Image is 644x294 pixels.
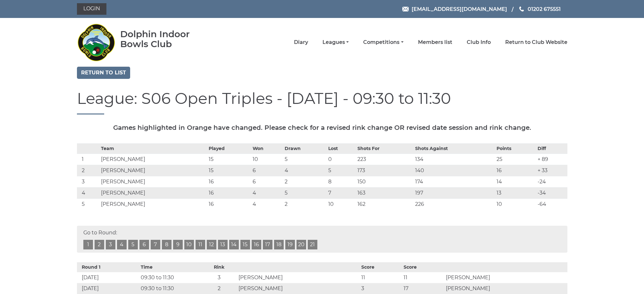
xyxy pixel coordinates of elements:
[274,240,284,249] a: 18
[184,240,194,249] a: 10
[207,198,251,210] td: 16
[207,176,251,187] td: 16
[77,272,139,283] td: [DATE]
[356,176,414,187] td: 150
[519,6,524,12] img: Phone us
[77,187,99,198] td: 4
[120,29,210,49] div: Dolphin Indoor Bowls Club
[283,198,327,210] td: 2
[99,176,207,187] td: [PERSON_NAME]
[322,39,349,46] a: Leagues
[356,143,414,154] th: Shots For
[106,240,115,249] a: 3
[77,283,139,294] td: [DATE]
[77,262,139,272] th: Round 1
[536,198,567,210] td: -64
[356,187,414,198] td: 163
[495,165,536,176] td: 16
[327,143,356,154] th: Lost
[283,176,327,187] td: 2
[99,154,207,165] td: [PERSON_NAME]
[251,165,283,176] td: 6
[402,7,409,12] img: Email
[418,39,452,46] a: Members list
[95,240,104,249] a: 2
[414,198,495,210] td: 226
[139,240,149,249] a: 6
[495,176,536,187] td: 14
[77,226,567,253] div: Go to Round:
[263,240,272,249] a: 17
[414,154,495,165] td: 134
[360,283,402,294] td: 3
[495,198,536,210] td: 10
[283,187,327,198] td: 5
[237,283,360,294] td: [PERSON_NAME]
[356,154,414,165] td: 223
[414,165,495,176] td: 140
[505,39,567,46] a: Return to Club Website
[251,198,283,210] td: 4
[414,143,495,154] th: Shots Against
[229,240,239,249] a: 14
[77,198,99,210] td: 5
[201,262,237,272] th: Rink
[196,240,205,249] a: 11
[99,187,207,198] td: [PERSON_NAME]
[128,240,138,249] a: 5
[412,6,507,12] span: [EMAIL_ADDRESS][DOMAIN_NAME]
[283,165,327,176] td: 4
[356,165,414,176] td: 173
[99,198,207,210] td: [PERSON_NAME]
[207,154,251,165] td: 15
[495,143,536,154] th: Points
[518,5,561,13] a: Phone us 01202 675551
[283,143,327,154] th: Drawn
[77,3,106,15] a: Login
[297,240,306,249] a: 20
[414,176,495,187] td: 174
[117,240,127,249] a: 4
[285,240,295,249] a: 19
[402,262,444,272] th: Score
[251,154,283,165] td: 10
[77,154,99,165] td: 1
[402,283,444,294] td: 17
[327,154,356,165] td: 0
[207,240,216,249] a: 12
[467,39,491,46] a: Club Info
[77,176,99,187] td: 3
[402,5,507,13] a: Email [EMAIL_ADDRESS][DOMAIN_NAME]
[77,124,567,131] h5: Games highlighted in Orange have changed. Please check for a revised rink change OR revised date ...
[327,165,356,176] td: 5
[251,176,283,187] td: 6
[77,20,115,65] img: Dolphin Indoor Bowls Club
[536,165,567,176] td: + 33
[237,272,360,283] td: [PERSON_NAME]
[83,240,93,249] a: 1
[327,176,356,187] td: 8
[207,165,251,176] td: 15
[139,262,201,272] th: Time
[251,143,283,154] th: Won
[444,283,567,294] td: [PERSON_NAME]
[283,154,327,165] td: 5
[536,154,567,165] td: + 89
[240,240,250,249] a: 15
[536,187,567,198] td: -34
[162,240,171,249] a: 8
[201,283,237,294] td: 2
[444,272,567,283] td: [PERSON_NAME]
[207,143,251,154] th: Played
[99,165,207,176] td: [PERSON_NAME]
[402,272,444,283] td: 11
[363,39,403,46] a: Competitions
[252,240,261,249] a: 16
[251,187,283,198] td: 4
[77,165,99,176] td: 2
[356,198,414,210] td: 162
[139,272,201,283] td: 09:30 to 11:30
[77,67,130,79] a: Return to list
[201,272,237,283] td: 3
[360,272,402,283] td: 11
